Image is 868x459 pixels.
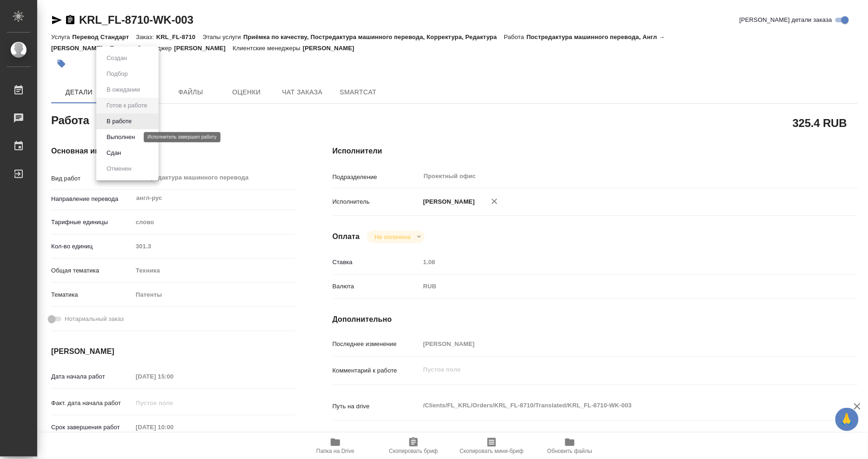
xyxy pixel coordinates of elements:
[104,132,138,142] button: Выполнен
[104,100,150,111] button: Готов к работе
[104,164,134,174] button: Отменен
[104,85,143,95] button: В ожидании
[104,53,130,63] button: Создан
[104,116,134,126] button: В работе
[104,148,124,158] button: Сдан
[104,69,131,79] button: Подбор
